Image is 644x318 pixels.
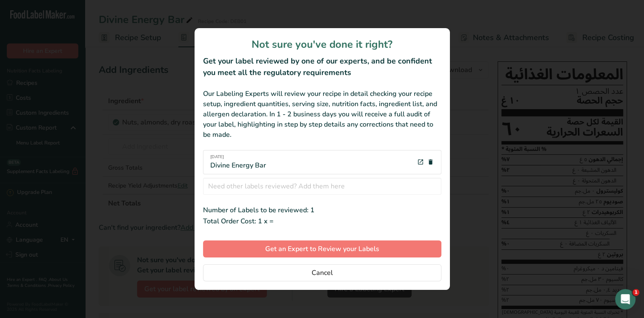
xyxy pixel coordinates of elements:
input: Need other labels reviewed? Add them here [203,178,441,195]
h1: Not sure you've done it right? [203,37,441,52]
span: Get an Expert to Review your Labels [265,244,379,254]
div: Number of Labels to be reviewed: 1 [203,205,441,215]
iframe: Intercom live chat [615,289,635,309]
div: Divine Energy Bar [210,154,266,171]
button: Cancel [203,264,441,281]
span: [DATE] [210,154,266,160]
div: Total Order Cost: 1 x = [203,215,441,227]
span: 1 [633,289,639,296]
h2: Get your label reviewed by one of our experts, and be confident you meet all the regulatory requi... [203,55,441,78]
div: Our Labeling Experts will review your recipe in detail checking your recipe setup, ingredient qua... [203,89,441,140]
button: Get an Expert to Review your Labels [203,240,441,257]
span: Cancel [312,268,333,278]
